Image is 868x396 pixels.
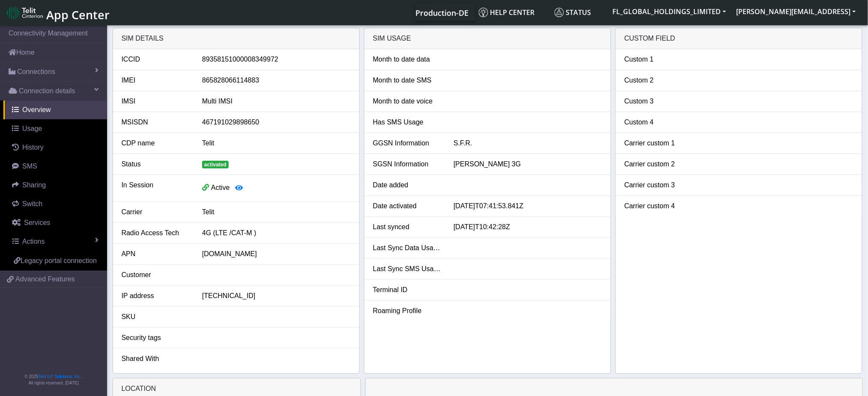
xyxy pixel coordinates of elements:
[230,180,249,196] button: View session details
[367,54,447,65] div: Month to date data
[364,28,611,49] div: SIM usage
[196,75,357,86] div: 865828066114883
[3,138,107,157] a: History
[3,232,107,251] a: Actions
[115,75,196,86] div: IMEI
[115,117,196,127] div: MSISDN
[3,119,107,138] a: Usage
[416,8,469,18] span: Production-DE
[367,243,447,253] div: Last Sync Data Usage
[447,201,608,211] div: [DATE]T07:41:53.841Z
[479,8,488,17] img: knowledge.svg
[113,28,359,49] div: SIM details
[367,306,447,316] div: Roaming Profile
[17,67,55,77] span: Connections
[7,3,108,22] a: App Center
[367,285,447,295] div: Terminal ID
[22,144,44,151] span: History
[115,312,196,322] div: SKU
[3,157,107,176] a: SMS
[196,228,357,238] div: 4G (LTE /CAT-M )
[618,117,698,127] div: Custom 4
[475,4,551,21] a: Help center
[196,249,357,259] div: [DOMAIN_NAME]
[196,207,357,217] div: Telit
[3,176,107,195] a: Sharing
[447,222,608,232] div: [DATE]T10:42:28Z
[367,117,447,127] div: Has SMS Usage
[115,228,196,238] div: Radio Access Tech
[115,159,196,169] div: Status
[22,106,51,113] span: Overview
[115,270,196,280] div: Customer
[731,4,861,19] button: [PERSON_NAME][EMAIL_ADDRESS]
[202,161,229,168] span: activated
[115,138,196,148] div: CDP name
[447,138,608,148] div: S.F.R.
[3,195,107,213] a: Switch
[15,274,75,284] span: Advanced Features
[115,96,196,106] div: IMSI
[555,8,564,17] img: status.svg
[367,138,447,148] div: GGSN Information
[608,4,731,19] button: FL_GLOBAL_HOLDINGS_LIMITED
[22,181,46,189] span: Sharing
[555,8,591,17] span: Status
[19,86,75,96] span: Connection details
[367,222,447,232] div: Last synced
[24,219,50,226] span: Services
[367,201,447,211] div: Date activated
[3,100,107,119] a: Overview
[618,201,698,211] div: Carrier custom 4
[115,249,196,259] div: APN
[211,184,230,191] span: Active
[479,8,535,17] span: Help center
[618,138,698,148] div: Carrier custom 1
[22,238,45,245] span: Actions
[618,159,698,169] div: Carrier custom 2
[39,374,81,379] a: Telit IoT Solutions, Inc.
[196,96,357,106] div: Multi IMSI
[367,159,447,169] div: SGSN Information
[367,264,447,274] div: Last Sync SMS Usage
[115,291,196,301] div: IP address
[618,54,698,65] div: Custom 1
[551,4,608,21] a: Status
[196,54,357,65] div: 89358151000008349972
[616,28,862,49] div: Custom field
[7,6,43,20] img: logo-telit-cinterion-gw-new.png
[22,125,42,132] span: Usage
[3,213,107,232] a: Services
[196,117,357,127] div: 467191029898650
[618,96,698,106] div: Custom 3
[22,163,37,170] span: SMS
[196,291,357,301] div: [TECHNICAL_ID]
[115,180,196,196] div: In Session
[21,257,97,264] span: Legacy portal connection
[115,54,196,65] div: ICCID
[115,207,196,217] div: Carrier
[618,75,698,86] div: Custom 2
[46,7,110,23] span: App Center
[115,354,196,364] div: Shared With
[415,4,468,21] a: Your current platform instance
[447,159,608,169] div: [PERSON_NAME] 3G
[367,75,447,86] div: Month to date SMS
[196,138,357,148] div: Telit
[367,96,447,106] div: Month to date voice
[367,180,447,190] div: Date added
[618,180,698,190] div: Carrier custom 3
[22,200,42,207] span: Switch
[115,333,196,343] div: Security tags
